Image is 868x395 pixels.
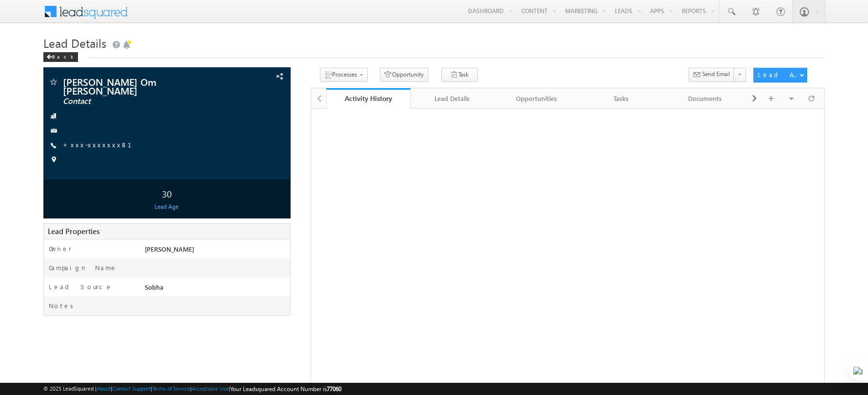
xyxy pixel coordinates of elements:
[192,385,229,392] a: Acceptable Use
[579,88,664,109] a: Tasks
[142,282,290,296] div: Sobha
[63,97,217,106] span: Contact
[689,68,734,82] button: Send Email
[48,226,99,236] span: Lead Properties
[97,385,111,392] a: About
[46,202,288,211] div: Lead Age
[702,70,730,79] span: Send Email
[43,52,83,60] a: Back
[145,245,194,253] span: [PERSON_NAME]
[411,88,495,109] a: Lead Details
[320,68,368,82] button: Processes
[663,88,748,109] a: Documents
[43,52,78,62] div: Back
[49,282,113,291] label: Lead Source
[43,35,106,51] span: Lead Details
[332,71,357,78] span: Processes
[327,385,341,393] span: 77060
[753,68,807,82] button: Lead Actions
[43,384,341,394] span: © 2025 LeadSquared | | | | |
[49,244,72,253] label: Owner
[63,140,143,150] span: +xxx-xxxxxxx81
[49,301,77,310] label: Notes
[230,385,341,393] span: Your Leadsquared Account Number is
[46,184,288,202] div: 30
[495,88,579,109] a: Opportunities
[758,70,799,79] div: Lead Actions
[441,68,478,82] button: Task
[503,93,571,104] div: Opportunities
[152,385,190,392] a: Terms of Service
[418,93,486,104] div: Lead Details
[380,68,428,82] button: Opportunity
[326,88,411,109] a: Activity History
[671,93,739,104] div: Documents
[587,93,655,104] div: Tasks
[63,77,217,95] span: [PERSON_NAME] Om [PERSON_NAME]
[334,94,403,103] div: Activity History
[49,263,117,272] label: Campaign Name
[112,385,151,392] a: Contact Support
